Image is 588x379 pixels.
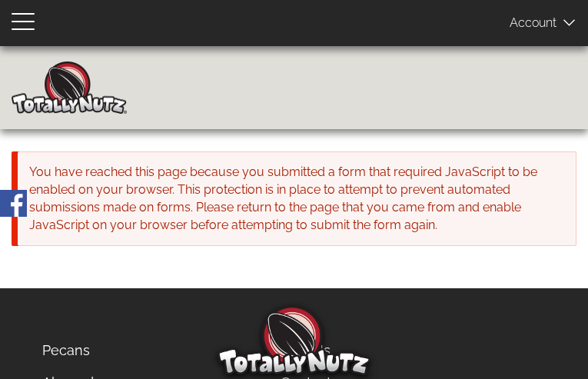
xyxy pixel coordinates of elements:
div: You have reached this page because you submitted a form that required JavaScript to be enabled on... [18,151,576,246]
a: Pecans [31,334,266,367]
img: Totally Nutz Logo [218,305,371,375]
img: Home [12,62,127,114]
a: Find Us [269,334,504,367]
